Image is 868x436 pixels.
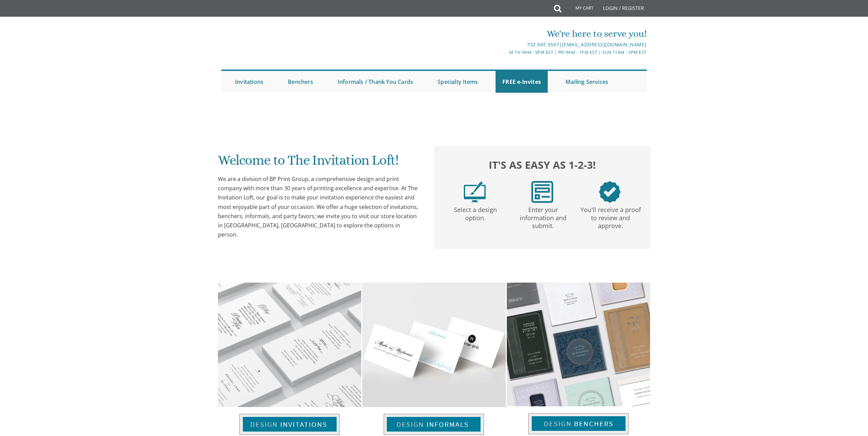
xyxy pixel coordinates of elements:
a: FREE e-Invites [496,71,548,93]
a: Benchers [281,71,320,93]
img: step3.png [599,181,621,203]
p: Enter your information and submit. [511,203,575,230]
p: Select a design option. [443,203,508,222]
a: Mailing Services [559,71,615,93]
a: My Cart [561,1,598,18]
div: | [364,41,647,49]
p: You'll receive a proof to review and approve. [578,203,643,230]
a: 732.947.3597 [527,41,559,48]
h1: Welcome to The Invitation Loft! [218,153,421,173]
a: Informals / Thank You Cards [331,71,420,93]
a: Specialty Items [431,71,485,93]
div: We are a division of BP Print Group, a comprehensive design and print company with more than 30 y... [218,175,421,239]
div: We're here to serve you! [364,27,647,41]
div: M-Th 9am - 5pm EST | Fri 9am - 1pm EST | Sun 11am - 3pm EST [364,49,647,56]
a: [EMAIL_ADDRESS][DOMAIN_NAME] [562,41,647,48]
h2: It's as easy as 1-2-3! [441,157,644,172]
a: Invitations [228,71,270,93]
img: step1.png [464,181,486,203]
img: step2.png [531,181,553,203]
